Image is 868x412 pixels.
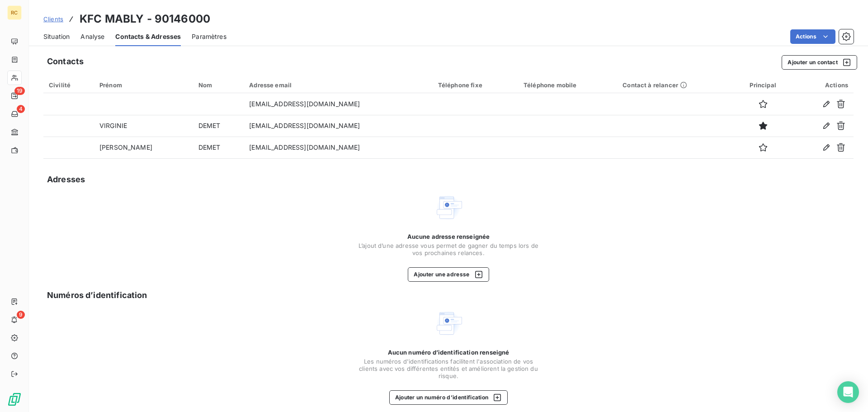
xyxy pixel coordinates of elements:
div: RC [7,5,22,20]
h5: Contacts [47,55,84,68]
div: Adresse email [249,81,427,89]
span: Clients [43,15,63,23]
span: Aucun numéro d’identification renseigné [388,349,509,356]
span: L’ajout d’une adresse vous permet de gagner du temps lors de vos prochaines relances. [358,242,539,256]
div: Principal [740,81,787,89]
span: 4 [17,105,25,113]
td: VIRGINIE [94,115,193,137]
div: Open Intercom Messenger [837,381,859,403]
button: Ajouter un numéro d’identification [389,390,508,405]
button: Ajouter un contact [782,55,857,70]
div: Contact à relancer [623,81,728,89]
div: Téléphone mobile [524,81,612,89]
span: Les numéros d'identifications facilitent l'association de vos clients avec vos différentes entité... [358,358,539,379]
td: DEMET [193,137,244,158]
h5: Numéros d’identification [47,289,147,302]
div: Prénom [99,81,188,89]
h3: KFC MABLY - 90146000 [80,11,210,27]
span: Aucune adresse renseignée [407,233,490,240]
td: [EMAIL_ADDRESS][DOMAIN_NAME] [244,137,432,158]
img: Logo LeanPay [7,392,22,407]
img: Empty state [434,309,463,338]
td: [EMAIL_ADDRESS][DOMAIN_NAME] [244,93,432,115]
div: Actions [797,81,848,89]
span: 9 [17,311,25,319]
span: 19 [14,87,25,95]
span: Contacts & Adresses [115,32,181,41]
td: [PERSON_NAME] [94,137,193,158]
span: Situation [43,32,70,41]
button: Actions [790,29,835,44]
td: [EMAIL_ADDRESS][DOMAIN_NAME] [244,115,432,137]
h5: Adresses [47,173,85,186]
span: Analyse [80,32,104,41]
img: Empty state [434,193,463,222]
a: Clients [43,14,63,24]
div: Téléphone fixe [438,81,513,89]
button: Ajouter une adresse [408,267,489,282]
div: Nom [198,81,239,89]
span: Paramètres [192,32,226,41]
td: DEMET [193,115,244,137]
div: Civilité [49,81,89,89]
